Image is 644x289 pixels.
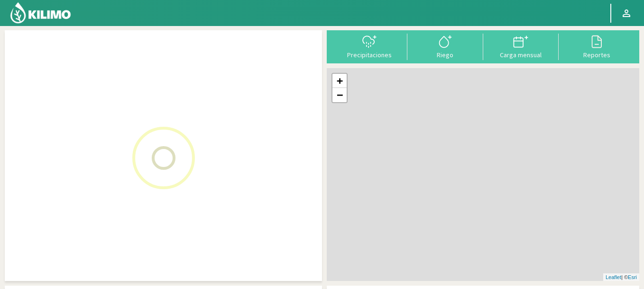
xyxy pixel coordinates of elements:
a: Esri [628,274,637,280]
a: Zoom out [332,88,347,102]
button: Reportes [559,34,635,59]
a: Leaflet [606,274,621,280]
button: Precipitaciones [331,34,407,59]
button: Carga mensual [483,34,559,59]
a: Zoom in [332,74,347,88]
div: Carga mensual [486,52,556,58]
button: Riego [407,34,483,59]
div: Riego [410,52,480,58]
img: Loading... [116,111,211,205]
div: Precipitaciones [334,52,405,58]
div: | © [603,273,639,281]
div: Reportes [561,52,632,58]
img: Kilimo [9,1,72,24]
